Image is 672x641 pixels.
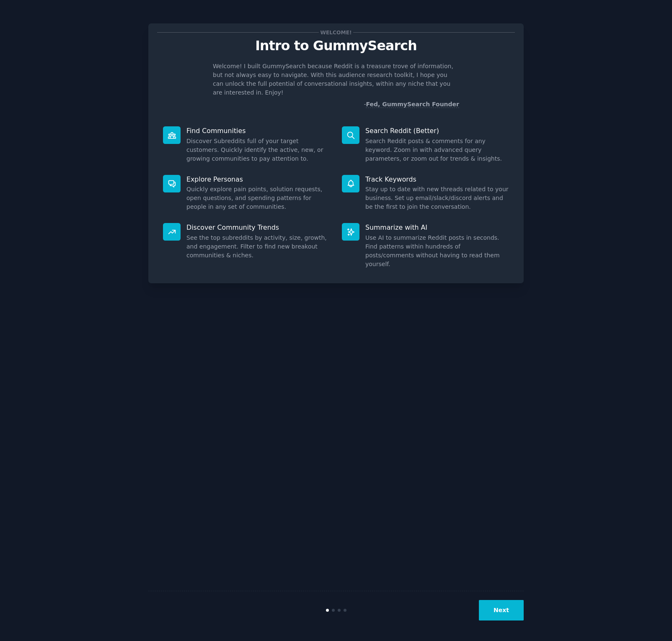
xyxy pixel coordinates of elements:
dd: Quickly explore pain points, solution requests, open questions, and spending patterns for people ... [186,185,330,211]
a: Fed, GummySearch Founder [366,101,459,108]
dd: Search Reddit posts & comments for any keyword. Zoom in with advanced query parameters, or zoom o... [365,137,509,163]
dd: Use AI to summarize Reddit posts in seconds. Find patterns within hundreds of posts/comments with... [365,233,509,269]
dd: Discover Subreddits full of your target customers. Quickly identify the active, new, or growing c... [186,137,330,163]
p: Intro to GummySearch [157,38,515,53]
dd: Stay up to date with new threads related to your business. Set up email/slack/discord alerts and ... [365,185,509,211]
p: Search Reddit (Better) [365,126,509,135]
p: Find Communities [186,126,330,135]
p: Explore Personas [186,175,330,184]
dd: See the top subreddits by activity, size, growth, and engagement. Filter to find new breakout com... [186,233,330,260]
div: - [364,100,459,109]
p: Track Keywords [365,175,509,184]
p: Welcome! I built GummySearch because Reddit is a treasure trove of information, but not always ea... [213,62,459,97]
p: Summarize with AI [365,223,509,232]
span: Welcome! [319,28,353,37]
p: Discover Community Trends [186,223,330,232]
button: Next [479,600,524,620]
